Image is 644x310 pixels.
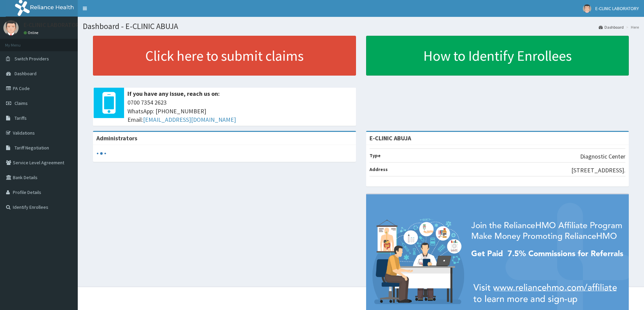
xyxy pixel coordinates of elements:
[24,30,40,35] a: Online
[580,152,625,161] p: Diagnostic Center
[24,22,82,28] p: E-CLINIC LABORATORY
[127,90,220,97] b: If you have any issue, reach us on:
[15,115,27,121] span: Tariffs
[369,152,381,159] b: Type
[369,134,411,142] strong: E-CLINIC ABUJA
[571,166,625,175] p: [STREET_ADDRESS].
[93,36,356,76] a: Click here to submit claims
[624,24,639,30] li: Here
[599,24,624,30] a: Dashboard
[127,98,353,124] span: 0700 7354 2623 WhatsApp: [PHONE_NUMBER] Email:
[366,36,629,76] a: How to Identify Enrollees
[96,134,137,142] b: Administrators
[15,71,37,77] span: Dashboard
[583,4,591,13] img: User Image
[143,116,236,123] a: [EMAIL_ADDRESS][DOMAIN_NAME]
[15,56,49,62] span: Switch Providers
[96,148,106,159] svg: audio-loading
[15,145,49,151] span: Tariff Negotiation
[15,100,28,106] span: Claims
[369,166,388,172] b: Address
[595,5,639,11] span: E-CLINIC LABORATORY
[83,22,639,31] h1: Dashboard - E-CLINIC ABUJA
[3,20,19,35] img: User Image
